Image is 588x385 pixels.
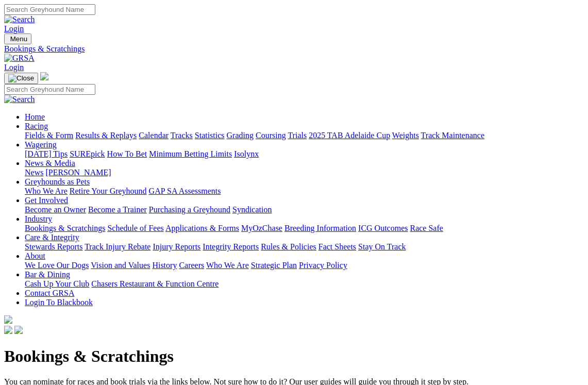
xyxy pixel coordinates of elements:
a: Statistics [195,131,225,140]
a: Trials [288,131,307,140]
a: Contact GRSA [25,289,74,297]
div: Care & Integrity [25,242,584,252]
a: Racing [25,122,48,130]
a: Calendar [139,131,169,140]
a: Weights [392,131,419,140]
img: twitter.svg [14,326,23,334]
a: Care & Integrity [25,233,79,242]
a: How To Bet [107,149,147,158]
a: Become an Owner [25,205,86,214]
img: Search [4,95,35,104]
a: GAP SA Assessments [149,187,221,195]
a: Rules & Policies [261,242,316,251]
a: Who We Are [206,261,249,270]
a: Retire Your Greyhound [70,187,147,195]
a: Login To Blackbook [25,298,93,307]
a: 2025 TAB Adelaide Cup [309,131,390,140]
a: Isolynx [234,149,259,158]
a: Strategic Plan [251,261,297,270]
button: Toggle navigation [4,34,31,44]
a: Get Involved [25,196,68,205]
a: Fact Sheets [318,242,356,251]
a: Bar & Dining [25,270,70,279]
a: Become a Trainer [88,205,147,214]
a: Fields & Form [25,131,73,140]
a: MyOzChase [241,224,282,232]
img: Search [4,15,35,24]
a: Purchasing a Greyhound [149,205,230,214]
div: Get Involved [25,205,584,214]
img: logo-grsa-white.png [40,72,48,80]
img: Close [8,74,34,82]
a: Grading [227,131,254,140]
a: Privacy Policy [299,261,347,270]
a: Home [25,112,45,121]
a: Injury Reports [153,242,200,251]
input: Search [4,84,95,95]
a: Breeding Information [284,224,356,232]
img: facebook.svg [4,326,12,334]
span: Menu [10,35,27,43]
h1: Bookings & Scratchings [4,347,584,366]
a: Track Injury Rebate [85,242,150,251]
img: logo-grsa-white.png [4,315,12,324]
a: Track Maintenance [421,131,484,140]
a: Stay On Track [358,242,406,251]
div: Racing [25,131,584,140]
a: Race Safe [410,224,443,232]
a: Cash Up Your Club [25,279,89,288]
a: Vision and Values [91,261,150,270]
a: SUREpick [70,149,105,158]
a: About [25,252,45,260]
a: Who We Are [25,187,68,195]
div: About [25,261,584,270]
a: We Love Our Dogs [25,261,89,270]
a: Syndication [232,205,272,214]
a: Careers [179,261,204,270]
a: Chasers Restaurant & Function Centre [91,279,219,288]
a: Industry [25,214,52,223]
a: Login [4,24,24,33]
div: Industry [25,224,584,233]
a: Integrity Reports [203,242,259,251]
a: News & Media [25,159,75,168]
a: Wagering [25,140,57,149]
a: Greyhounds as Pets [25,177,90,186]
a: ICG Outcomes [358,224,408,232]
img: GRSA [4,54,35,63]
a: News [25,168,43,177]
div: Greyhounds as Pets [25,187,584,196]
a: [PERSON_NAME] [45,168,111,177]
a: Minimum Betting Limits [149,149,232,158]
a: Bookings & Scratchings [4,44,584,54]
a: Applications & Forms [165,224,239,232]
a: Stewards Reports [25,242,82,251]
a: [DATE] Tips [25,149,68,158]
a: Tracks [171,131,193,140]
div: Wagering [25,149,584,159]
div: News & Media [25,168,584,177]
a: History [152,261,177,270]
a: Coursing [256,131,286,140]
input: Search [4,4,95,15]
a: Schedule of Fees [107,224,163,232]
div: Bar & Dining [25,279,584,289]
a: Bookings & Scratchings [25,224,105,232]
a: Login [4,63,24,72]
button: Toggle navigation [4,73,38,84]
a: Results & Replays [75,131,137,140]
